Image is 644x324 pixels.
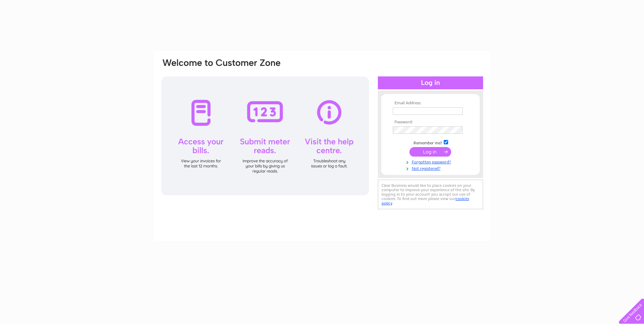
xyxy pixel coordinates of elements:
[382,196,469,205] a: cookies policy
[378,180,483,209] div: Clear Business would like to place cookies on your computer to improve your experience of the sit...
[409,147,451,157] input: Submit
[393,165,470,171] a: Not registered?
[391,120,470,125] th: Password:
[391,101,470,106] th: Email Address:
[393,158,470,165] a: Forgotten password?
[391,139,470,146] td: Remember me?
